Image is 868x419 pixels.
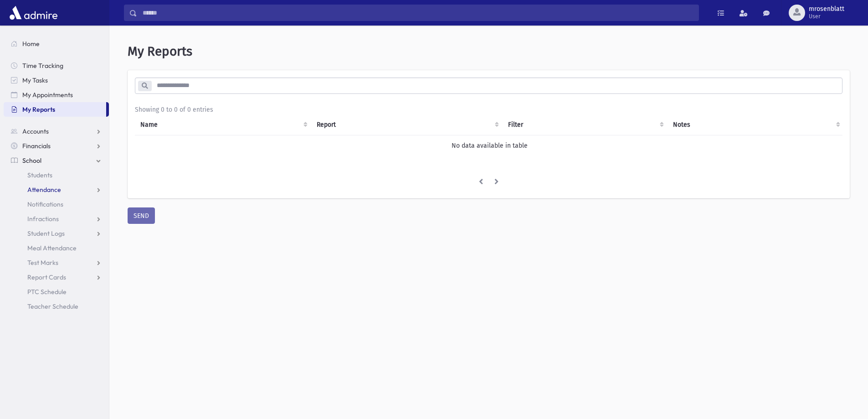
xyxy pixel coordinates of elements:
a: My Reports [4,102,106,117]
span: mrosenblatt [809,5,844,13]
td: No data available in table [135,135,844,156]
img: AdmirePro [7,4,60,22]
span: Time Tracking [22,62,63,70]
span: Home [22,40,40,48]
span: My Reports [128,44,192,59]
span: My Tasks [22,76,48,84]
a: Students [4,168,109,182]
span: Attendance [27,186,61,194]
a: Test Marks [4,255,109,270]
a: My Tasks [4,73,109,88]
a: Teacher Schedule [4,299,109,314]
div: Showing 0 to 0 of 0 entries [135,105,842,114]
span: Students [27,171,52,179]
span: Infractions [27,215,59,223]
span: My Appointments [22,91,73,99]
a: Report Cards [4,270,109,285]
th: Report: activate to sort column ascending [311,114,503,135]
a: Student Logs [4,226,109,241]
a: Notifications [4,197,109,212]
th: Notes : activate to sort column ascending [668,114,844,135]
span: Student Logs [27,229,65,238]
a: PTC Schedule [4,285,109,299]
a: Infractions [4,212,109,226]
a: Accounts [4,124,109,139]
span: Accounts [22,127,49,135]
span: Financials [22,142,51,150]
input: Search [137,5,699,21]
a: Financials [4,139,109,153]
th: Name: activate to sort column ascending [135,114,311,135]
span: User [809,13,844,20]
a: My Appointments [4,88,109,102]
button: SEND [128,207,155,224]
span: School [22,156,41,165]
th: Filter : activate to sort column ascending [503,114,668,135]
span: Report Cards [27,273,66,281]
span: Test Marks [27,259,58,267]
span: Meal Attendance [27,244,77,252]
a: Time Tracking [4,58,109,73]
span: Notifications [27,200,63,208]
a: Meal Attendance [4,241,109,255]
a: School [4,153,109,168]
a: Home [4,36,109,51]
span: My Reports [22,105,55,114]
a: Attendance [4,182,109,197]
span: Teacher Schedule [27,302,78,310]
span: PTC Schedule [27,288,67,296]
